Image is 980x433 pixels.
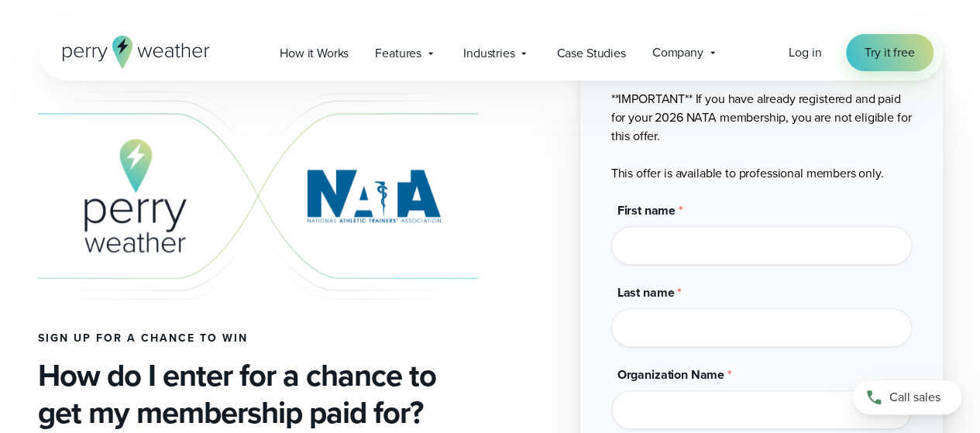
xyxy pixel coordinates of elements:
span: Industries [463,44,514,63]
a: How it Works [266,37,362,69]
span: Organization Name [617,366,724,383]
span: How it Works [280,44,349,63]
a: Case Studies [543,37,638,69]
div: **IMPORTANT** If you have already registered and paid for your 2026 NATA membership, you are not ... [611,46,912,183]
span: Features [375,44,421,63]
a: Try it free [846,34,933,71]
span: Last name [617,284,675,301]
span: Company [652,43,703,62]
a: Call sales [853,380,961,414]
span: Try it free [865,43,914,62]
span: Call sales [889,388,940,407]
span: Log in [789,43,821,61]
h4: Sign up for a chance to win [38,332,478,345]
h3: How do I enter for a chance to get my membership paid for? [38,357,478,431]
a: Log in [789,43,821,62]
span: First name [617,201,676,219]
span: Case Studies [556,44,625,63]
